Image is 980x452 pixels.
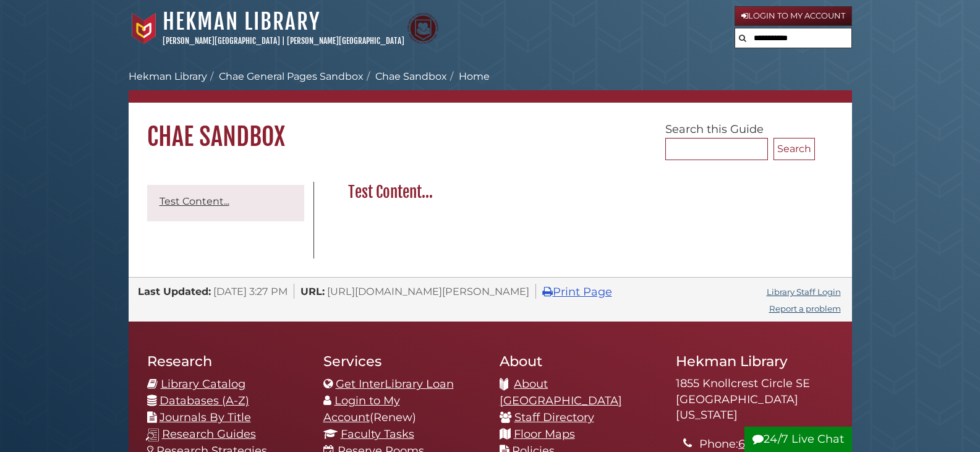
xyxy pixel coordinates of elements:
a: Test Content... [160,195,229,207]
span: [URL][DOMAIN_NAME][PERSON_NAME] [327,285,529,297]
i: Print Page [542,286,553,297]
a: Hekman Library [129,70,207,82]
a: Login to My Account [735,6,852,26]
img: Calvin University [129,13,160,44]
address: 1855 Knollcrest Circle SE [GEOGRAPHIC_DATA][US_STATE] [676,376,833,424]
h2: Hekman Library [676,352,833,370]
li: Home [447,69,490,84]
i: Search [739,34,746,42]
a: [PERSON_NAME][GEOGRAPHIC_DATA] [287,36,404,46]
a: [PERSON_NAME][GEOGRAPHIC_DATA] [163,36,280,46]
a: Journals By Title [160,411,251,424]
button: 24/7 Live Chat [744,427,852,452]
nav: breadcrumb [129,69,852,103]
button: Search [735,28,750,45]
a: Chae General Pages Sandbox [219,70,364,82]
a: Databases (A-Z) [160,394,249,407]
span: Last Updated: [138,285,211,297]
span: URL: [300,285,325,297]
h2: About [500,352,657,370]
a: Faculty Tasks [341,427,414,441]
a: About [GEOGRAPHIC_DATA] [500,377,622,407]
h1: Chae Sandbox [129,103,852,152]
div: Guide Pages [147,182,304,228]
a: Report a problem [769,304,841,313]
h2: Services [323,352,481,370]
button: Search [773,138,815,160]
a: Library Staff Login [767,287,841,297]
a: Login to My Account [323,394,400,424]
a: Staff Directory [514,411,594,424]
a: Get InterLibrary Loan [336,377,454,391]
span: [DATE] 3:27 PM [213,285,288,297]
a: Chae Sandbox [375,70,447,82]
a: Print Page [542,285,612,299]
a: Research Guides [162,427,256,441]
li: (Renew) [323,393,481,426]
h2: Test Content... [342,182,815,202]
img: Calvin Theological Seminary [407,13,438,44]
a: 616.526.7197 [738,437,805,451]
h2: Research [147,352,305,370]
a: Library Catalog [161,377,245,391]
a: Floor Maps [514,427,575,441]
img: research-guides-icon-white_37x37.png [146,429,159,441]
span: | [282,36,285,46]
a: Hekman Library [163,8,320,35]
